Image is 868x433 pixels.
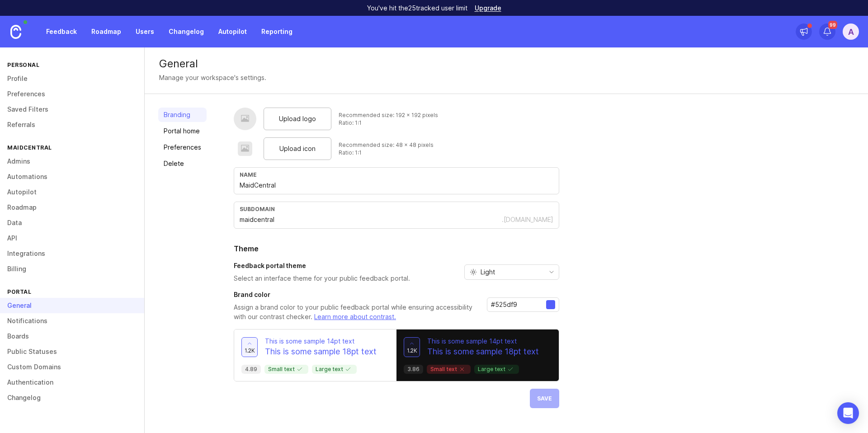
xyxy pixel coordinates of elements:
[837,402,859,424] div: Open Intercom Messenger
[407,347,417,354] span: 1.2k
[339,141,434,149] div: Recommended size: 48 x 48 pixels
[470,268,477,276] svg: prefix icon Sun
[86,24,127,40] a: Roadmap
[265,337,377,346] p: This is some sample 14pt text
[234,261,410,270] h3: Feedback portal theme
[158,156,207,171] a: Delete
[544,268,559,276] svg: toggle icon
[130,24,160,40] a: Users
[158,140,207,155] a: Preferences
[427,337,539,346] p: This is some sample 14pt text
[404,337,420,357] button: 1.2k
[407,366,420,373] p: 3.86
[843,24,859,40] button: A
[234,243,559,254] h2: Theme
[213,24,252,40] a: Autopilot
[234,290,480,299] h3: Brand color
[240,171,553,178] div: Name
[163,24,209,40] a: Changelog
[367,4,467,13] p: You've hit the 25 tracked user limit
[279,114,316,124] span: Upload logo
[265,346,377,358] p: This is some sample 18pt text
[268,366,305,373] p: Small text
[158,108,207,122] a: Branding
[478,366,515,373] p: Large text
[234,303,480,322] p: Assign a brand color to your public feedback portal while ensuring accessibility with our contras...
[240,215,502,225] input: Subdomain
[502,215,553,224] div: .[DOMAIN_NAME]
[481,267,495,277] span: Light
[245,347,255,354] span: 1.2k
[464,264,559,280] div: toggle menu
[41,24,82,40] a: Feedback
[339,119,438,127] div: Ratio: 1:1
[240,206,553,212] div: subdomain
[475,5,501,11] a: Upgrade
[158,124,207,138] a: Portal home
[279,144,316,154] span: Upload icon
[159,58,854,69] div: General
[256,24,298,40] a: Reporting
[241,337,258,357] button: 1.2k
[427,346,539,358] p: This is some sample 18pt text
[10,25,21,39] img: Canny Home
[339,149,434,156] div: Ratio: 1:1
[828,21,837,29] span: 99
[430,366,467,373] p: Small text
[234,274,410,283] p: Select an interface theme for your public feedback portal.
[245,366,257,373] p: 4.89
[339,111,438,119] div: Recommended size: 192 x 192 pixels
[159,73,266,83] div: Manage your workspace's settings.
[316,366,353,373] p: Large text
[314,313,396,320] a: Learn more about contrast.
